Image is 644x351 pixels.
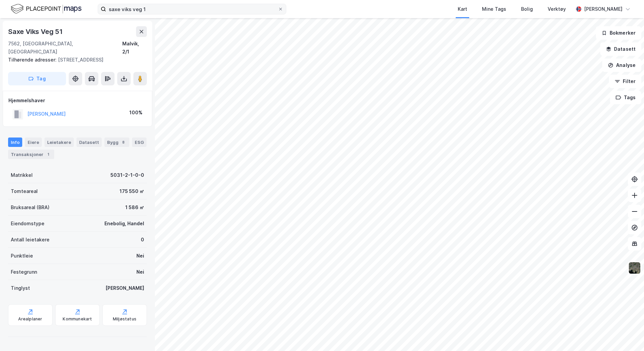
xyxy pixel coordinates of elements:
div: [STREET_ADDRESS] [8,56,141,64]
div: Hjemmelshaver [8,96,147,105]
div: [PERSON_NAME] [105,284,144,292]
div: Tinglyst [11,284,30,292]
div: Kommunekart [63,316,92,322]
iframe: Chat Widget [610,319,644,351]
img: 9k= [628,262,641,274]
input: Søk på adresse, matrikkel, gårdeiere, leietakere eller personer [106,4,278,14]
div: Kontrollprogram for chat [610,319,644,351]
div: Punktleie [11,252,33,260]
div: Datasett [76,138,102,147]
div: 175 550 ㎡ [120,187,144,195]
div: Bruksareal (BRA) [11,203,50,211]
div: Miljøstatus [113,316,136,322]
div: 1 586 ㎡ [125,203,144,211]
div: Eiendomstype [11,220,44,228]
div: Leietakere [44,138,74,147]
div: 0 [141,236,144,244]
div: Festegrunn [11,268,37,276]
div: Eiere [25,138,42,147]
div: Antall leietakere [11,236,50,244]
div: [PERSON_NAME] [584,5,622,13]
div: ESG [132,138,147,147]
span: Tilhørende adresser: [8,57,58,63]
div: Malvik, 2/1 [122,40,147,56]
div: Arealplaner [18,316,42,322]
div: 100% [129,109,142,117]
button: Analyse [602,58,641,72]
div: Mine Tags [482,5,506,13]
img: logo.f888ab2527a4732fd821a326f86c7f29.svg [11,3,82,15]
div: Tomteareal [11,187,38,195]
div: Transaksjoner [8,150,54,159]
div: 1 [45,151,52,158]
div: Matrikkel [11,171,33,179]
div: Info [8,138,22,147]
div: Nei [136,268,144,276]
button: Bokmerker [596,26,641,40]
div: Verktøy [548,5,566,13]
button: Tag [8,72,66,85]
div: Kart [458,5,467,13]
div: 8 [120,139,127,146]
button: Filter [609,75,641,88]
div: Enebolig, Handel [104,220,144,228]
div: Saxe Viks Veg 51 [8,26,64,37]
div: Nei [136,252,144,260]
button: Datasett [600,42,641,56]
button: Tags [610,91,641,104]
div: Bygg [104,138,129,147]
div: 5031-2-1-0-0 [110,171,144,179]
div: Bolig [521,5,533,13]
div: 7562, [GEOGRAPHIC_DATA], [GEOGRAPHIC_DATA] [8,40,122,56]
